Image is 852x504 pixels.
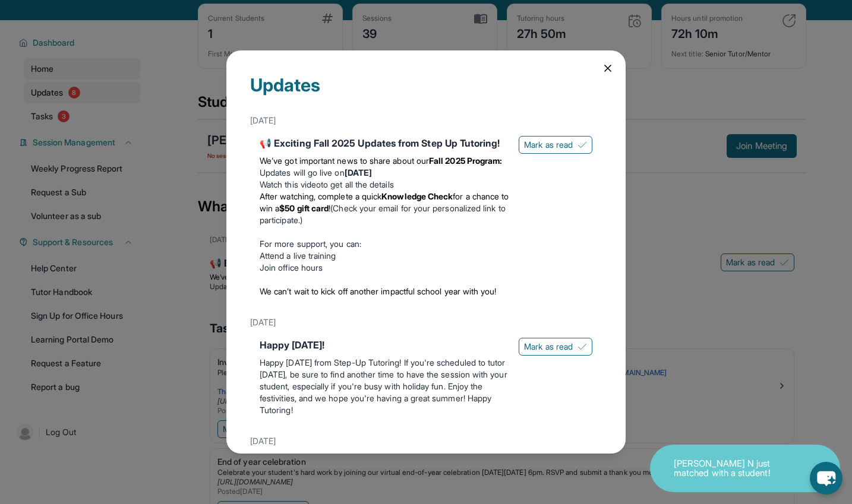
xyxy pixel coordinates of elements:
[260,238,509,250] p: For more support, you can:
[250,110,602,131] div: [DATE]
[260,167,509,179] li: Updates will go live on
[674,459,793,478] p: [PERSON_NAME] N just matched with a student!
[578,140,587,150] img: Mark as read
[381,191,453,201] strong: Knowledge Check
[279,203,329,213] strong: $50 gift card
[260,191,381,201] span: After watching, complete a quick
[250,74,602,110] div: Updates
[260,338,509,352] div: Happy [DATE]!
[524,341,573,353] span: Mark as read
[250,312,602,333] div: [DATE]
[524,139,573,151] span: Mark as read
[260,286,497,296] span: We can’t wait to kick off another impactful school year with you!
[345,167,372,177] strong: [DATE]
[429,156,502,166] strong: Fall 2025 Program:
[519,136,592,154] button: Mark as read
[260,357,509,416] p: Happy [DATE] from Step-Up Tutoring! If you're scheduled to tutor [DATE], be sure to find another ...
[810,462,842,495] button: chat-button
[519,338,592,356] button: Mark as read
[260,136,509,150] div: 📢 Exciting Fall 2025 Updates from Step Up Tutoring!
[260,179,509,191] li: to get all the details
[260,191,509,226] li: (Check your email for your personalized link to participate.)
[260,262,323,272] a: Join office hours
[260,251,336,261] a: Attend a live training
[250,430,602,452] div: [DATE]
[329,203,330,213] span: !
[260,179,321,189] a: Watch this video
[260,156,429,166] span: We’ve got important news to share about our
[578,342,587,351] img: Mark as read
